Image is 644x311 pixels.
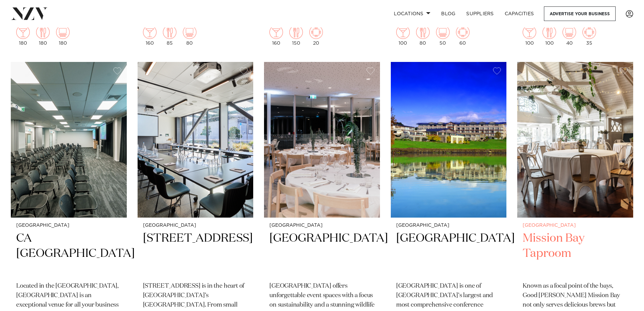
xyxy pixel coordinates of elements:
[523,223,628,228] small: [GEOGRAPHIC_DATA]
[163,25,176,39] img: dining.png
[456,25,470,46] div: 60
[36,25,50,39] img: dining.png
[543,25,556,39] img: dining.png
[309,25,323,39] img: meeting.png
[16,231,121,276] h2: CA [GEOGRAPHIC_DATA]
[396,25,410,39] img: cocktail.png
[56,25,70,39] img: theatre.png
[523,231,628,276] h2: Mission Bay Taproom
[289,25,303,39] img: dining.png
[499,6,540,21] a: Capacities
[269,231,375,276] h2: [GEOGRAPHIC_DATA]
[16,25,30,46] div: 180
[16,25,30,39] img: cocktail.png
[11,7,48,20] img: nzv-logo.png
[36,25,50,46] div: 180
[269,25,283,39] img: cocktail.png
[309,25,323,46] div: 20
[289,25,303,46] div: 150
[183,25,196,39] img: theatre.png
[582,25,596,39] img: meeting.png
[269,223,375,228] small: [GEOGRAPHIC_DATA]
[461,6,499,21] a: SUPPLIERS
[396,231,501,276] h2: [GEOGRAPHIC_DATA]
[456,25,470,39] img: meeting.png
[523,25,536,46] div: 100
[163,25,176,46] div: 85
[56,25,70,46] div: 180
[143,223,248,228] small: [GEOGRAPHIC_DATA]
[183,25,196,46] div: 80
[396,25,410,46] div: 100
[543,25,556,46] div: 100
[388,6,436,21] a: Locations
[416,25,430,39] img: dining.png
[143,231,248,276] h2: [STREET_ADDRESS]
[416,25,430,46] div: 80
[436,25,450,39] img: theatre.png
[143,25,157,39] img: cocktail.png
[143,25,157,46] div: 160
[16,223,121,228] small: [GEOGRAPHIC_DATA]
[544,6,616,21] a: Advertise your business
[396,223,501,228] small: [GEOGRAPHIC_DATA]
[436,25,450,46] div: 50
[436,6,461,21] a: BLOG
[582,25,596,46] div: 35
[269,25,283,46] div: 160
[563,25,576,46] div: 40
[523,25,536,39] img: cocktail.png
[563,25,576,39] img: theatre.png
